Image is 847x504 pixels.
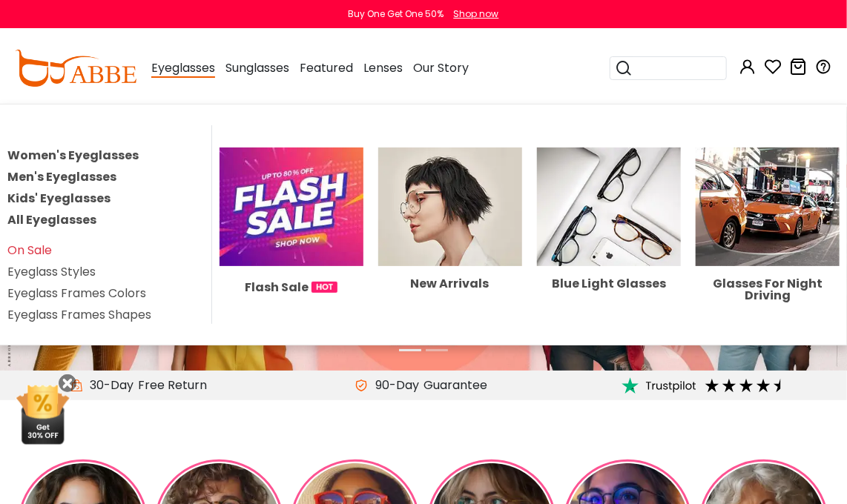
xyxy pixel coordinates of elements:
[419,377,492,394] div: Guarantee
[15,385,70,445] img: mini welcome offer
[537,197,681,290] a: Blue Light Glasses
[378,197,522,290] a: New Arrivals
[7,168,116,185] a: Men's Eyeglasses
[363,59,403,76] span: Lenses
[696,197,840,302] a: Glasses For Night Driving
[151,59,215,78] span: Eyeglasses
[300,59,353,76] span: Featured
[225,59,289,76] span: Sunglasses
[378,278,522,290] div: New Arrivals
[7,306,151,323] a: Eyeglass Frames Shapes
[349,7,444,21] div: Buy One Get One 50%
[446,7,499,20] a: Shop now
[7,242,52,259] a: On Sale
[413,59,469,76] span: Our Story
[537,278,681,290] div: Blue Light Glasses
[220,147,363,266] img: Flash Sale
[696,147,840,266] img: Glasses For Night Driving
[7,147,139,164] a: Women's Eyeglasses
[7,190,111,207] a: Kids' Eyeglasses
[82,377,134,394] span: 30-Day
[15,50,136,87] img: abbeglasses.com
[696,278,840,302] div: Glasses For Night Driving
[7,211,96,228] a: All Eyeglasses
[134,377,211,394] div: Free Return
[245,278,309,296] span: Flash Sale
[368,377,419,394] span: 90-Day
[7,263,96,280] a: Eyeglass Styles
[7,285,146,302] a: Eyeglass Frames Colors
[537,147,681,266] img: Blue Light Glasses
[220,197,363,296] a: Flash Sale
[312,282,337,293] img: 1724998894317IetNH.gif
[378,147,522,266] img: New Arrivals
[454,7,499,21] div: Shop now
